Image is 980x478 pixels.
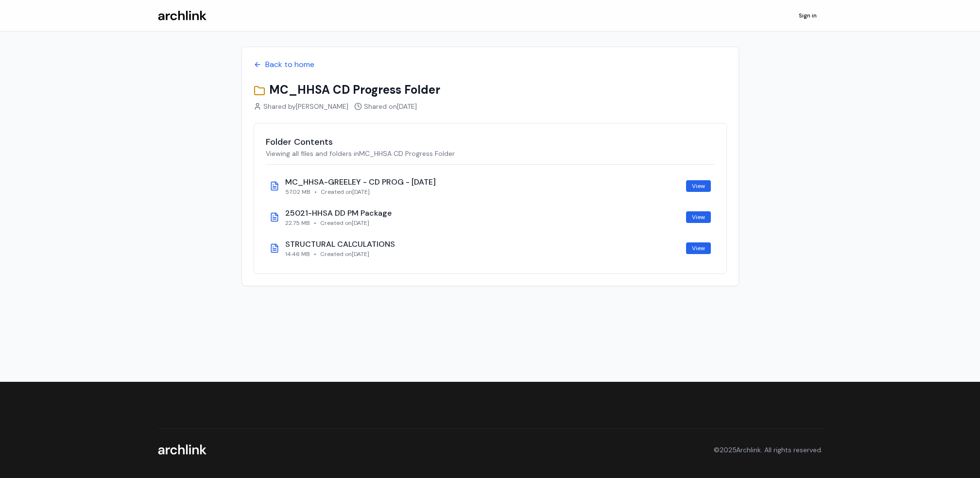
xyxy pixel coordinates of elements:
span: 22.75 MB [285,219,310,227]
div: 25021-HHSA DD PM Package [285,207,682,219]
a: Back to home [254,59,727,70]
img: Archlink [158,444,206,455]
div: STRUCTURAL CALCULATIONS [285,239,682,250]
span: Created on [DATE] [321,188,370,196]
span: Created on [DATE] [320,219,369,227]
span: Shared on [DATE] [364,102,417,111]
a: View [686,211,711,223]
a: Sign in [793,8,823,23]
h2: Folder Contents [266,135,715,149]
span: Shared by [PERSON_NAME] [263,102,348,111]
a: View [686,180,711,192]
span: 57.02 MB [285,188,310,196]
p: © 2025 Archlink. All rights reserved. [714,445,823,455]
h1: MC_HHSA CD Progress Folder [254,82,727,98]
a: View [686,242,711,254]
img: Archlink [158,11,206,21]
span: • [314,219,316,227]
span: 14.46 MB [285,250,310,258]
p: Viewing all files and folders in MC_HHSA CD Progress Folder [266,149,715,158]
div: MC_HHSA-GREELEY - CD PROG - [DATE] [285,176,682,188]
span: • [314,250,316,258]
span: Created on [DATE] [320,250,369,258]
span: • [314,188,317,196]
